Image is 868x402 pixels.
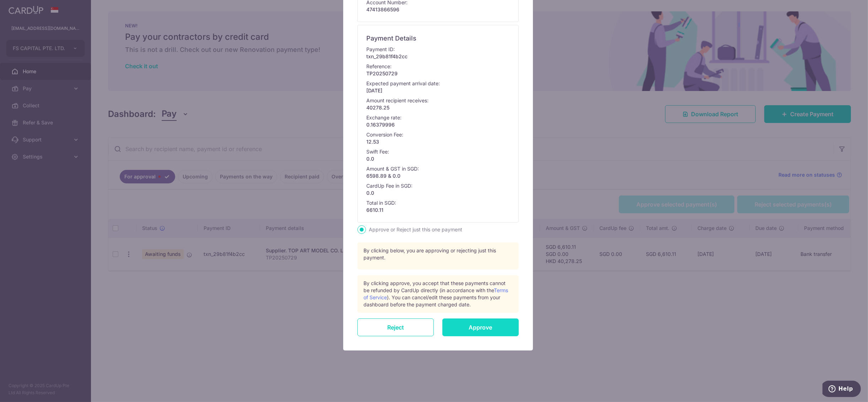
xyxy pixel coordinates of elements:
p: Amount recipient receives: [366,97,428,104]
p: 40278.25 [366,104,510,111]
p: Total in SGD: [366,199,396,207]
p: 6598.89 & 0.0 [366,172,510,179]
p: 0.16379996 [366,121,510,128]
p: [DATE] [366,87,510,94]
p: 47413866596 [366,6,510,13]
p: CardUp Fee in SGD: [366,182,413,189]
p: 0.0 [366,155,510,162]
p: 12.53 [366,138,510,145]
h6: Payment Details [366,34,510,43]
p: Reference: [366,63,392,70]
input: Reject [357,318,434,336]
div: By clicking approve, you accept that these payments cannot be refunded by CardUp directly (in acc... [363,280,513,308]
p: Expected payment arrival date: [366,80,440,87]
p: txn_29b81f4b2cc [366,53,510,60]
p: Exchange rate: [366,114,401,121]
p: Conversion Fee: [366,131,403,138]
p: TP20250729 [366,70,510,77]
p: Payment ID: [366,46,395,53]
p: By clicking below, you are approving or rejecting just this payment. [363,247,513,261]
p: Swift Fee: [366,148,389,155]
iframe: Opens a widget where you can find more information [823,381,861,398]
p: 6610.11 [366,207,510,214]
label: Approve or Reject just this one payment [367,225,462,234]
p: 0.0 [366,189,510,197]
p: Amount & GST in SGD: [366,165,419,172]
input: Approve [442,318,519,336]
